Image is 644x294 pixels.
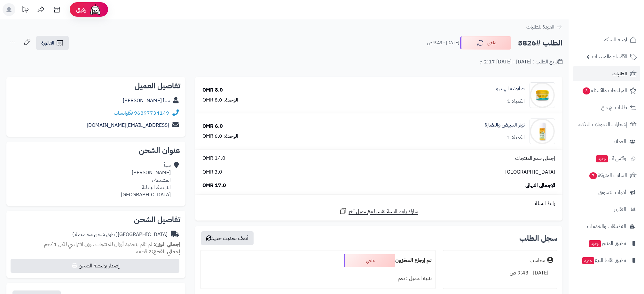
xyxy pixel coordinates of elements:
a: المراجعات والأسئلة3 [573,83,640,98]
div: تنبيه العميل : نعم [204,272,432,285]
a: تطبيق نقاط البيعجديد [573,253,640,268]
span: التطبيقات والخدمات [587,222,626,231]
span: الطلبات [612,69,627,78]
div: 8.0 OMR [202,86,223,94]
div: الوحدة: 6.0 OMR [202,133,238,140]
span: ( طرق شحن مخصصة ) [72,231,118,238]
span: وآتس آب [595,154,626,163]
span: [GEOGRAPHIC_DATA] [505,168,555,176]
a: أدوات التسويق [573,185,640,200]
span: جديد [582,257,594,264]
span: الفاتورة [41,39,54,47]
span: رفيق [76,6,86,13]
button: ملغي [460,36,511,50]
h3: سجل الطلب [519,234,557,242]
div: [GEOGRAPHIC_DATA] [72,231,168,238]
img: ai-face.png [89,3,102,16]
div: 6.0 OMR [202,123,223,130]
a: العودة للطلبات [526,23,562,31]
span: لوحة التحكم [603,35,627,44]
small: 2 قطعة [136,248,180,256]
span: تطبيق المتجر [588,239,626,248]
span: جديد [589,240,601,247]
span: العودة للطلبات [526,23,554,31]
a: تونر التبييض والنضارة [485,121,525,129]
img: 1739577595-cm51khrme0n1z01klhcir4seo_WHITING_TONER-01-90x90.jpg [530,118,555,144]
button: أضف تحديث جديد [201,231,254,245]
span: السلات المتروكة [589,171,627,180]
span: 14.0 OMR [202,155,225,162]
a: شارك رابط السلة نفسها مع عميل آخر [339,207,418,215]
a: التطبيقات والخدمات [573,219,640,234]
a: طلبات الإرجاع [573,100,640,115]
span: الإجمالي النهائي [525,182,555,189]
h2: عنوان الشحن [12,147,180,154]
div: تاريخ الطلب : [DATE] - [DATE] 2:17 م [480,58,562,66]
span: 7 [589,172,597,180]
span: شارك رابط السلة نفسها مع عميل آخر [349,208,418,215]
span: العملاء [614,137,626,146]
span: 3.0 OMR [202,168,222,176]
b: تم إرجاع المخزون [395,257,432,264]
a: وآتس آبجديد [573,151,640,166]
a: السلات المتروكة7 [573,168,640,183]
div: الكمية: 1 [507,134,525,141]
small: [DATE] - 9:43 ص [427,40,459,46]
a: التقارير [573,202,640,217]
span: لم تقم بتحديد أوزان للمنتجات ، وزن افتراضي للكل 1 كجم [44,241,152,248]
span: إشعارات التحويلات البنكية [578,120,627,129]
strong: إجمالي الوزن: [153,241,180,248]
a: تحديثات المنصة [17,3,33,18]
img: 1739577078-cm5o6oxsw00cn01n35fki020r_HUDRO_SOUP_w-90x90.png [530,82,555,108]
div: سبأ [PERSON_NAME] المصنعة ، النهضة، الباطنة [GEOGRAPHIC_DATA] [121,162,171,198]
a: لوحة التحكم [573,32,640,47]
a: الطلبات [573,66,640,81]
span: طلبات الإرجاع [601,103,627,112]
span: 17.0 OMR [202,182,226,189]
a: الفاتورة [36,36,69,50]
a: سبأ [PERSON_NAME] [123,97,170,104]
button: إصدار بوليصة الشحن [11,259,179,273]
span: أدوات التسويق [598,188,626,197]
a: واتساب [114,109,133,117]
div: [DATE] - 9:43 ص [447,267,553,279]
a: إشعارات التحويلات البنكية [573,117,640,132]
a: العملاء [573,134,640,149]
strong: إجمالي القطع: [152,248,180,256]
a: صابونية الهيدرو [496,85,525,93]
div: محاسب [530,257,546,264]
div: الكمية: 1 [507,98,525,105]
img: logo-2.png [601,13,638,27]
div: رابط السلة [198,200,560,207]
span: 3 [582,87,590,95]
span: المراجعات والأسئلة [582,86,627,95]
h2: تفاصيل الشحن [12,216,180,224]
span: الأقسام والمنتجات [592,52,627,61]
span: إجمالي سعر المنتجات [515,155,555,162]
a: [EMAIL_ADDRESS][DOMAIN_NAME] [87,121,169,129]
a: تطبيق المتجرجديد [573,236,640,251]
h2: الطلب #5826 [518,37,562,50]
div: ملغي [344,254,395,267]
span: جديد [596,155,608,162]
h2: تفاصيل العميل [12,82,180,90]
span: التقارير [614,205,626,214]
a: 96897734149 [134,109,169,117]
div: الوحدة: 8.0 OMR [202,96,238,104]
span: تطبيق نقاط البيع [582,256,626,265]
